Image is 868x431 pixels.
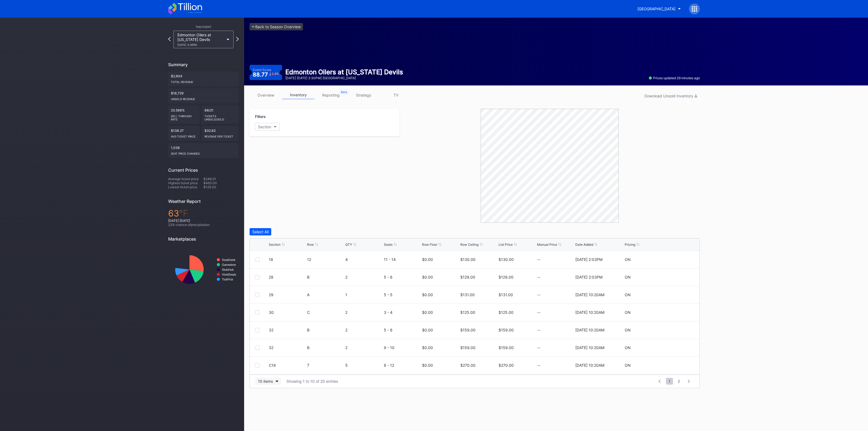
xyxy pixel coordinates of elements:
div: Sell Through Rate [171,112,197,121]
div: $130.00 [460,257,476,262]
div: Row Ceiling [460,242,478,247]
div: -- [537,345,574,350]
div: $270.00 [499,363,514,368]
div: B [307,345,344,350]
div: Select All [252,229,269,234]
div: $270.00 [460,363,476,368]
div: seat price changes [171,150,236,155]
div: [DATE] 10:20AM [575,345,604,350]
div: 28 [269,275,306,279]
text: VividSeats [222,273,236,276]
div: Manual Price [537,242,557,247]
div: 2 [345,310,382,315]
div: This Event [168,25,239,28]
div: -- [537,257,574,262]
div: List Price [499,242,513,247]
span: 2 [675,378,682,385]
div: $129.00 [460,275,475,279]
div: [DATE] 10:20AM [575,328,604,332]
div: Row Floor [422,242,437,247]
div: 12 [307,257,344,262]
div: $0.00 [422,328,433,332]
div: $0.00 [422,275,433,279]
button: 10 items [255,378,281,385]
div: $159.00 [499,328,514,332]
svg: Chart title [168,246,239,293]
div: 8 - 12 [384,363,421,368]
div: Row [307,242,314,247]
div: $125.00 [460,310,475,315]
div: Unsold Revenue [171,95,236,101]
div: Highest ticket price [168,181,203,185]
div: 68/21 [202,106,239,124]
div: ON [625,257,631,262]
div: Edmonton Oilers at [US_STATE] Devils [285,68,403,76]
span: 1 [666,378,673,385]
div: -- [537,328,574,332]
div: $138.27 [168,126,200,141]
div: Summary [168,62,239,67]
div: [DATE] [DATE] [168,219,239,223]
div: 32 [269,328,306,332]
div: Avg ticket price [171,133,197,138]
div: ON [625,363,631,368]
div: 2 [345,328,382,332]
div: [DATE] 10:20AM [575,310,604,315]
div: $463.00 [203,181,239,185]
div: $0.00 [422,257,433,262]
button: Select All [250,228,271,235]
div: Tickets Unsold/Sold [205,112,236,121]
div: $131.00 [460,292,475,297]
div: 2 [345,275,382,279]
div: $131.00 [499,292,513,297]
div: 88.77 [253,72,279,77]
div: C18 [269,363,306,368]
button: Download Unsold Inventory [642,92,700,100]
a: reporting [315,91,347,99]
div: Weather Report [168,199,239,204]
div: Edmonton Oilers at [US_STATE] Devils [177,33,224,46]
div: 22 % chance of precipitation [168,223,239,227]
div: $16,729 [168,88,239,103]
div: $125.00 [203,185,239,189]
div: ON [625,292,631,297]
text: SeatGeek [222,258,235,261]
div: -- [537,292,574,297]
div: 4 [345,257,382,262]
div: [GEOGRAPHIC_DATA] [637,7,675,11]
div: $0.00 [422,310,433,315]
div: -- [537,310,574,315]
button: Section [255,123,280,131]
div: -- [537,363,574,368]
div: 1 [345,292,382,297]
div: 30 [269,310,306,315]
div: 5 - 6 [384,275,421,279]
div: Download Unsold Inventory [644,94,697,98]
div: $0.00 [422,363,433,368]
div: 32 [269,345,306,350]
div: 5 - 5 [384,292,421,297]
div: B [307,275,344,279]
div: ON [625,345,631,350]
div: Marketplaces [168,236,239,242]
div: Filters [255,114,394,119]
div: 5 - 6 [384,328,421,332]
text: StubHub [222,268,234,271]
div: Pricing [625,242,635,247]
div: $159.00 [460,328,476,332]
div: Prices updated 29 minutes ago [649,76,700,80]
div: 5 [345,363,382,368]
div: $130.00 [499,257,514,262]
div: 23.596% [168,106,200,124]
div: $159.00 [499,345,514,350]
div: [DATE] 10:20AM [575,363,604,368]
div: Date Added [575,242,593,247]
div: ON [625,310,631,315]
a: strategy [347,91,380,99]
div: Showing 1 to 10 of 20 entries [286,379,338,384]
div: B [307,328,344,332]
div: [DATE] 10:20AM [575,292,604,297]
div: Average ticket price [168,177,203,181]
div: 1,036 [168,143,239,158]
div: Event Score [253,68,271,72]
